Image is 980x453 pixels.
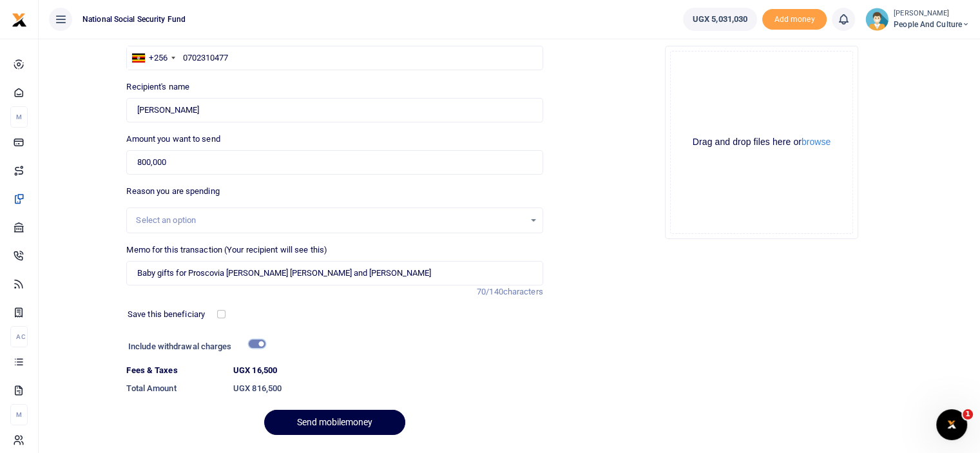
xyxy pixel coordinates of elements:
[126,81,189,93] label: Recipient's name
[683,8,757,31] a: UGX 5,031,030
[12,14,27,24] a: logo-small logo-large logo-large
[126,150,543,175] input: UGX
[762,9,827,30] li: Toup your wallet
[671,136,852,148] div: Drag and drop files here or
[693,13,747,26] span: UGX 5,031,030
[894,19,970,30] span: People and Culture
[665,46,858,239] div: File Uploader
[136,214,524,227] div: Select an option
[12,12,27,28] img: logo-small
[10,326,28,347] li: Ac
[802,137,831,146] button: browse
[762,14,827,23] a: Add money
[10,404,28,425] li: M
[121,364,228,377] dt: Fees & Taxes
[678,8,762,31] li: Wallet ballance
[149,52,167,64] div: +256
[963,409,973,419] span: 1
[936,409,967,440] iframe: Intercom live chat
[233,383,543,394] h6: UGX 816,500
[126,383,223,394] h6: Total Amount
[128,308,205,321] label: Save this beneficiary
[477,287,503,296] span: 70/140
[126,261,543,285] input: Enter extra information
[128,342,260,352] h6: Include withdrawal charges
[233,364,277,377] label: UGX 16,500
[126,244,327,256] label: Memo for this transaction (Your recipient will see this)
[127,46,178,70] div: Uganda: +256
[503,287,543,296] span: characters
[77,14,191,25] span: National Social Security Fund
[894,8,970,19] small: [PERSON_NAME]
[762,9,827,30] span: Add money
[126,185,219,198] label: Reason you are spending
[865,8,970,31] a: profile-user [PERSON_NAME] People and Culture
[264,410,405,435] button: Send mobilemoney
[10,106,28,128] li: M
[126,98,543,122] input: Loading name...
[126,46,543,70] input: Enter phone number
[126,133,220,146] label: Amount you want to send
[865,8,889,31] img: profile-user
